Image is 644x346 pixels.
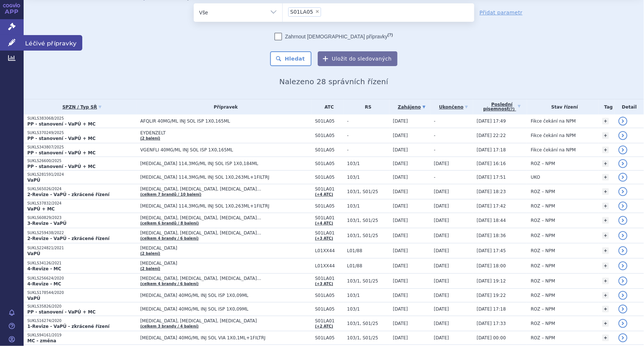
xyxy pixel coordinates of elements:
[531,175,540,180] span: UKO
[140,267,160,271] a: (2 balení)
[393,189,408,194] span: [DATE]
[140,136,160,140] a: (2 balení)
[315,230,344,236] span: S01LA01
[477,278,506,284] span: [DATE] 19:12
[315,263,344,268] span: L01XX44
[140,306,311,312] span: [MEDICAL_DATA] 40MG/ML INJ SOL ISP 1X0,09ML
[24,35,82,51] span: Léčivé přípravky
[477,218,506,223] span: [DATE] 18:44
[279,77,388,86] span: Nalezeno 28 správních řízení
[27,276,137,281] p: SUKLS256624/2020
[315,161,344,166] span: S01LA05
[140,203,311,209] span: [MEDICAL_DATA] 114,3MG/ML INJ SOL 1X0,263ML+1FILTRJ
[140,147,311,153] span: VGENFLI 40MG/ML INJ SOL ISP 1X0,165ML
[27,201,137,206] p: SUKLS37832/2024
[315,186,344,192] span: S01LA01
[602,118,609,124] a: +
[388,32,393,37] abbr: (?)
[140,230,311,236] span: [MEDICAL_DATA], [MEDICAL_DATA], [MEDICAL_DATA]…
[27,158,137,164] p: SUKLS26600/2025
[27,246,137,251] p: SUKLS224821/2021
[480,9,523,16] a: Přidat parametr
[619,305,627,314] a: detail
[602,132,609,139] a: +
[27,236,110,241] strong: 2-Revize - VaPÚ - zkrácené řízení
[27,130,137,136] p: SUKLS370249/2025
[619,202,627,210] a: detail
[27,116,137,121] p: SUKLS383068/2025
[27,121,96,127] strong: PP - stanovení - VaPÚ + MC
[140,324,199,328] a: (celkem 3 brandy / 4 balení)
[347,189,389,194] span: 103/1, S01/25
[393,218,408,223] span: [DATE]
[140,276,311,281] span: [MEDICAL_DATA], [MEDICAL_DATA], [MEDICAL_DATA]…
[434,119,435,124] span: -
[602,278,609,284] a: +
[619,246,627,255] a: detail
[602,174,609,181] a: +
[315,236,333,240] a: (+3 ATC)
[315,248,344,253] span: L01XX44
[434,278,449,284] span: [DATE]
[347,203,389,209] span: 103/1
[140,186,311,192] span: [MEDICAL_DATA], [MEDICAL_DATA], [MEDICAL_DATA]…
[27,164,96,169] strong: PP - stanovení - VaPÚ + MC
[619,231,627,240] a: detail
[140,251,160,256] a: (2 balení)
[347,175,389,180] span: 103/1
[140,215,311,220] span: [MEDICAL_DATA], [MEDICAL_DATA], [MEDICAL_DATA]…
[477,203,506,209] span: [DATE] 17:42
[27,215,137,220] p: SUKLS60829/2023
[140,282,199,286] a: (celkem 4 brandy / 6 balení)
[27,136,96,141] strong: PP - stanovení - VaPÚ + MC
[27,338,56,343] strong: MC - změna
[323,7,327,16] input: S01LA05
[27,192,110,197] strong: 2-Revize - VaPÚ - zkrácené řízení
[531,263,555,268] span: ROZ – NPM
[619,333,627,342] a: detail
[393,161,408,166] span: [DATE]
[27,178,40,183] strong: VaPÚ
[393,119,408,124] span: [DATE]
[602,306,609,312] a: +
[393,293,408,298] span: [DATE]
[315,203,344,209] span: S01LA05
[531,119,576,124] span: Fikce čekání na NPM
[311,99,344,114] th: ATC
[27,304,137,309] p: SUKLS35826/2020
[434,133,435,138] span: -
[619,277,627,285] a: detail
[393,133,408,138] span: [DATE]
[477,189,506,194] span: [DATE] 18:23
[315,282,333,286] a: (+3 ATC)
[434,175,435,180] span: -
[393,335,408,340] span: [DATE]
[619,187,627,196] a: detail
[347,278,389,284] span: 103/1, S01/25
[315,175,344,180] span: S01LA05
[393,248,408,253] span: [DATE]
[140,221,199,225] a: (celkem 6 brandů / 8 balení)
[27,296,40,301] strong: VaPÚ
[602,160,609,167] a: +
[602,335,609,341] a: +
[531,293,555,298] span: ROZ – NPM
[393,306,408,312] span: [DATE]
[619,261,627,270] a: detail
[27,230,137,236] p: SUKLS259438/2022
[315,293,344,298] span: S01LA05
[347,321,389,326] span: 103/1, S01/25
[393,233,408,238] span: [DATE]
[140,293,311,298] span: [MEDICAL_DATA] 40MG/ML INJ SOL ISP 1X0,09ML
[434,306,449,312] span: [DATE]
[27,281,61,287] strong: 4-Revize - MC
[602,147,609,153] a: +
[27,261,137,266] p: SUKLS34126/2021
[527,99,599,114] th: Stav řízení
[434,263,449,268] span: [DATE]
[347,147,389,153] span: -
[315,9,320,14] span: ×
[347,218,389,223] span: 103/1, S01/25
[27,309,96,315] strong: PP - stanovení - VaPÚ + MC
[344,99,389,114] th: RS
